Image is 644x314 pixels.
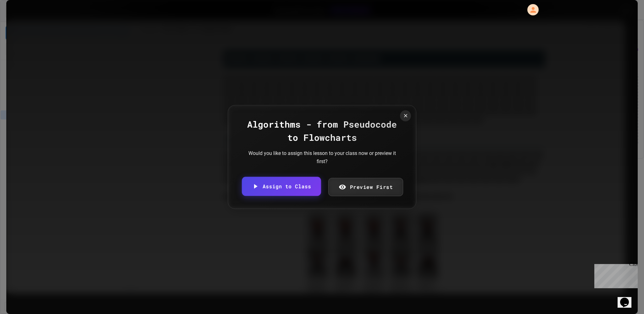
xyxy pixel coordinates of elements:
[242,177,321,196] a: Assign to Class
[592,262,638,288] iframe: chat widget
[247,149,397,165] div: Would you like to assign this lesson to your class now or preview it first?
[328,178,403,196] a: Preview First
[618,289,638,308] iframe: chat widget
[3,3,43,40] div: Chat with us now!Close
[241,118,403,144] div: Algorithms - from Pseudocode to Flowcharts
[521,3,540,17] div: My Account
